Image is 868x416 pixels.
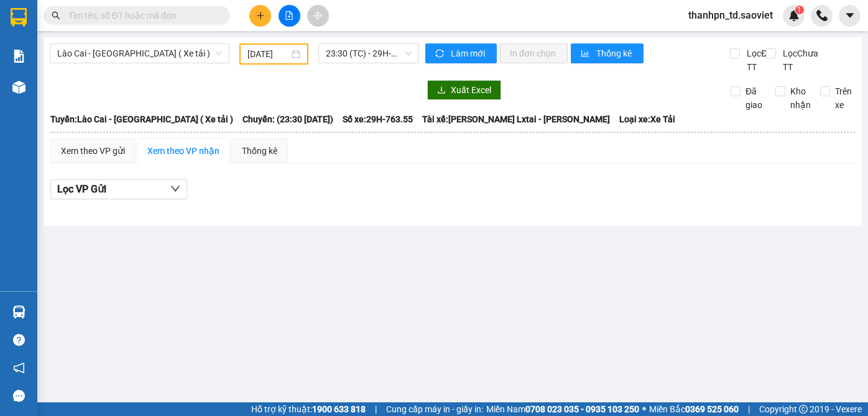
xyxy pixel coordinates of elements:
[788,10,800,21] img: icon-new-feature
[57,44,222,63] span: Lào Cai - Hà Nội ( Xe tải )
[61,144,125,158] div: Xem theo VP gửi
[816,10,828,21] img: phone-icon
[247,47,289,61] input: 22/11/2022
[147,144,219,158] div: Xem theo VP nhận
[13,334,25,346] span: question-circle
[251,402,366,416] span: Hỗ trợ kỹ thuật:
[12,50,25,63] img: solution-icon
[685,404,739,414] strong: 0369 525 060
[343,112,413,126] span: Số xe: 29H-763.55
[52,11,60,20] span: search
[500,43,568,63] button: In đơn chọn
[839,5,861,27] button: caret-down
[742,47,774,74] span: Lọc Đã TT
[427,80,501,100] button: downloadXuất Excel
[425,43,497,63] button: syncLàm mới
[795,6,804,14] sup: 1
[57,181,106,197] span: Lọc VP Gửi
[256,11,265,20] span: plus
[13,390,25,402] span: message
[525,404,639,414] strong: 0708 023 035 - 0935 103 250
[12,305,25,319] img: warehouse-icon
[619,112,675,126] span: Loại xe: Xe Tải
[422,112,610,126] span: Tài xế: [PERSON_NAME] Lxtai - [PERSON_NAME]
[486,402,639,416] span: Miền Nam
[12,81,25,94] img: warehouse-icon
[242,112,333,126] span: Chuyến: (23:30 [DATE])
[571,43,644,63] button: bar-chartThống kê
[451,47,487,60] span: Làm mới
[11,8,27,27] img: logo-vxr
[285,11,293,20] span: file-add
[437,86,446,96] span: download
[307,5,329,27] button: aim
[50,114,233,124] b: Tuyến: Lào Cai - [GEOGRAPHIC_DATA] ( Xe tải )
[748,402,750,416] span: |
[844,10,856,21] span: caret-down
[13,362,25,374] span: notification
[386,402,483,416] span: Cung cấp máy in - giấy in:
[170,184,180,194] span: down
[68,9,215,22] input: Tìm tên, số ĐT hoặc mã đơn
[778,47,820,74] span: Lọc Chưa TT
[249,5,271,27] button: plus
[313,11,322,20] span: aim
[830,84,857,112] span: Trên xe
[678,7,783,23] span: thanhpn_td.saoviet
[451,83,491,97] span: Xuất Excel
[797,6,801,14] span: 1
[312,404,366,414] strong: 1900 633 818
[799,405,808,414] span: copyright
[581,49,591,59] span: bar-chart
[375,402,377,416] span: |
[741,84,767,112] span: Đã giao
[596,47,634,60] span: Thống kê
[435,49,446,59] span: sync
[642,407,646,412] span: ⚪️
[785,84,816,112] span: Kho nhận
[279,5,300,27] button: file-add
[242,144,277,158] div: Thống kê
[649,402,739,416] span: Miền Bắc
[326,44,412,63] span: 23:30 (TC) - 29H-763.55
[50,179,187,199] button: Lọc VP Gửi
